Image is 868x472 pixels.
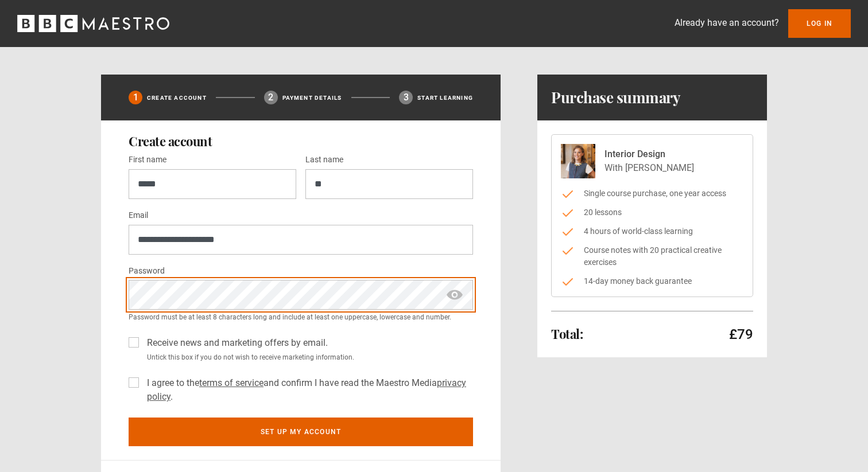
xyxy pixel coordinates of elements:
label: First name [129,153,166,167]
li: 4 hours of world-class learning [561,225,743,237]
label: Password [129,264,165,278]
a: terms of service [199,377,263,388]
svg: BBC Maestro [17,15,169,32]
p: Start learning [417,93,473,102]
p: Interior Design [604,147,694,161]
li: 14-day money back guarantee [561,275,743,287]
li: Single course purchase, one year access [561,188,743,200]
div: 1 [129,91,142,104]
label: Email [129,209,148,223]
p: With [PERSON_NAME] [604,161,694,175]
p: £79 [729,325,753,344]
h2: Total: [551,327,583,341]
div: 2 [264,91,278,104]
li: Course notes with 20 practical creative exercises [561,244,743,268]
label: I agree to the and confirm I have read the Maestro Media . [142,376,473,404]
button: Set up my account [129,418,473,446]
label: Receive news and marketing offers by email. [142,336,328,350]
p: Payment details [282,93,342,102]
h1: Purchase summary [551,88,680,107]
h2: Create account [129,134,473,148]
a: Log In [788,9,851,38]
p: Already have an account? [675,16,779,30]
small: Password must be at least 8 characters long and include at least one uppercase, lowercase and num... [129,312,473,322]
li: 20 lessons [561,206,743,219]
div: 3 [399,91,413,104]
small: Untick this box if you do not wish to receive marketing information. [142,352,473,362]
p: Create Account [147,93,207,102]
label: Last name [305,153,343,167]
span: show password [445,280,464,310]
